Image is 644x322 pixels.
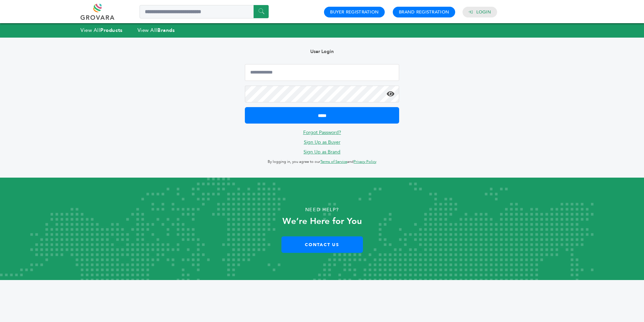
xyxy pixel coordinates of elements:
[100,27,122,34] strong: Products
[245,158,399,166] p: By logging in, you agree to our and
[303,129,341,136] a: Forgot Password?
[304,149,340,155] a: Sign Up as Brand
[354,159,376,164] a: Privacy Policy
[304,139,340,145] a: Sign Up as Buyer
[320,159,347,164] a: Terms of Service
[140,5,269,18] input: Search a product or brand...
[310,48,334,55] b: User Login
[157,27,175,34] strong: Brands
[330,9,379,15] a: Buyer Registration
[32,205,612,215] p: Need Help?
[476,9,491,15] a: Login
[245,86,399,102] input: Password
[138,27,175,34] a: View AllBrands
[245,64,399,81] input: Email Address
[399,9,449,15] a: Brand Registration
[281,236,363,253] a: Contact Us
[282,215,362,227] strong: We’re Here for You
[80,27,123,34] a: View AllProducts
